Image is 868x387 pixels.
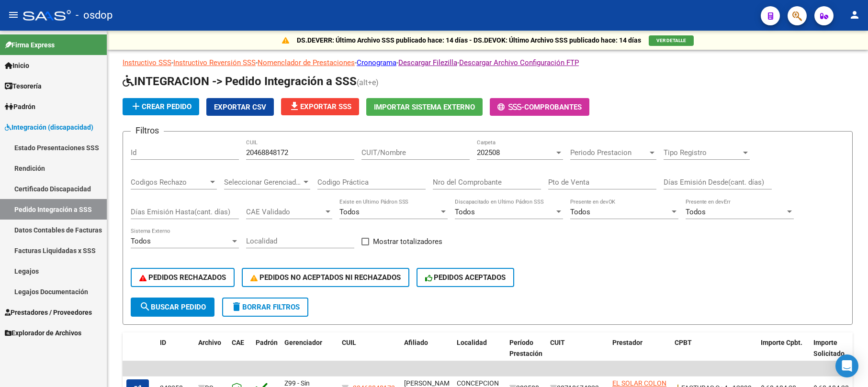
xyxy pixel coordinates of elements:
span: Exportar CSV [214,103,266,111]
datatable-header-cell: Padrón [252,332,281,375]
mat-icon: add [130,100,142,112]
span: Importe Solicitado [813,339,845,357]
span: Todos [455,208,475,216]
a: Instructivo SSS [123,58,171,67]
button: PEDIDOS NO ACEPTADOS NI RECHAZADOS [242,268,409,287]
span: - [497,103,524,111]
datatable-header-cell: CPBT [671,332,757,375]
button: VER DETALLE [649,35,694,46]
div: Open Intercom Messenger [835,354,858,377]
a: Descargar Archivo Configuración FTP [459,58,579,67]
span: Archivo [198,339,221,346]
mat-icon: person [849,9,860,21]
span: Firma Express [5,40,55,50]
span: Todos [570,208,590,216]
button: Borrar Filtros [222,298,308,317]
span: Período Prestación [509,339,542,357]
span: Seleccionar Gerenciador [224,178,302,187]
span: PEDIDOS RECHAZADOS [139,273,226,282]
span: CUIL [342,339,356,346]
span: Borrar Filtros [231,303,300,311]
span: Exportar SSS [289,102,351,111]
datatable-header-cell: Importe Cpbt. [757,332,810,375]
span: PEDIDOS ACEPTADOS [425,273,506,282]
span: Tesorería [5,81,42,91]
span: CUIT [550,339,565,346]
span: Buscar Pedido [139,303,206,311]
span: Periodo Prestacion [570,148,648,157]
span: Inicio [5,60,29,71]
span: (alt+e) [357,78,379,87]
h3: Filtros [131,124,164,137]
span: Todos [131,237,151,245]
span: Comprobantes [524,103,582,111]
datatable-header-cell: CUIL [338,332,400,375]
span: Padrón [5,101,35,112]
datatable-header-cell: Importe Solicitado [810,332,862,375]
span: 202508 [477,148,500,157]
span: Importe Cpbt. [761,339,802,346]
datatable-header-cell: Prestador [609,332,671,375]
span: Afiliado [404,339,428,346]
button: Exportar SSS [281,98,359,115]
span: Todos [686,208,706,216]
button: PEDIDOS RECHAZADOS [131,268,235,287]
p: - - - - - [123,57,853,68]
span: CPBT [675,339,692,346]
span: Gerenciador [284,339,322,346]
span: CAE [232,339,244,346]
mat-icon: delete [231,301,242,312]
datatable-header-cell: Archivo [194,332,228,375]
button: Exportar CSV [206,98,274,116]
button: PEDIDOS ACEPTADOS [417,268,515,287]
datatable-header-cell: CAE [228,332,252,375]
mat-icon: search [139,301,151,312]
span: CAE Validado [246,208,324,216]
span: Explorador de Archivos [5,328,81,338]
span: - osdop [76,5,113,26]
span: Prestadores / Proveedores [5,307,92,318]
mat-icon: file_download [289,100,300,112]
datatable-header-cell: ID [156,332,194,375]
span: Importar Sistema Externo [374,103,475,111]
datatable-header-cell: Afiliado [400,332,453,375]
span: VER DETALLE [656,38,686,43]
button: Importar Sistema Externo [366,98,483,116]
p: DS.DEVERR: Último Archivo SSS publicado hace: 14 días - DS.DEVOK: Último Archivo SSS publicado ha... [297,35,641,45]
span: Crear Pedido [130,102,192,111]
button: Buscar Pedido [131,298,214,317]
span: Tipo Registro [664,148,741,157]
span: Padrón [256,339,278,346]
span: Mostrar totalizadores [373,236,442,247]
a: Descargar Filezilla [398,58,457,67]
span: INTEGRACION -> Pedido Integración a SSS [123,75,357,88]
datatable-header-cell: Localidad [453,332,506,375]
span: PEDIDOS NO ACEPTADOS NI RECHAZADOS [250,273,401,282]
a: Instructivo Reversión SSS [173,58,256,67]
span: Prestador [612,339,643,346]
button: Crear Pedido [123,98,199,115]
mat-icon: menu [8,9,19,21]
span: Localidad [457,339,487,346]
span: Integración (discapacidad) [5,122,93,133]
datatable-header-cell: CUIT [546,332,609,375]
a: Nomenclador de Prestaciones [258,58,355,67]
span: ID [160,339,166,346]
datatable-header-cell: Período Prestación [506,332,546,375]
span: Todos [339,208,360,216]
button: -Comprobantes [490,98,589,116]
datatable-header-cell: Gerenciador [281,332,338,375]
span: Codigos Rechazo [131,178,208,187]
a: Cronograma [357,58,396,67]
